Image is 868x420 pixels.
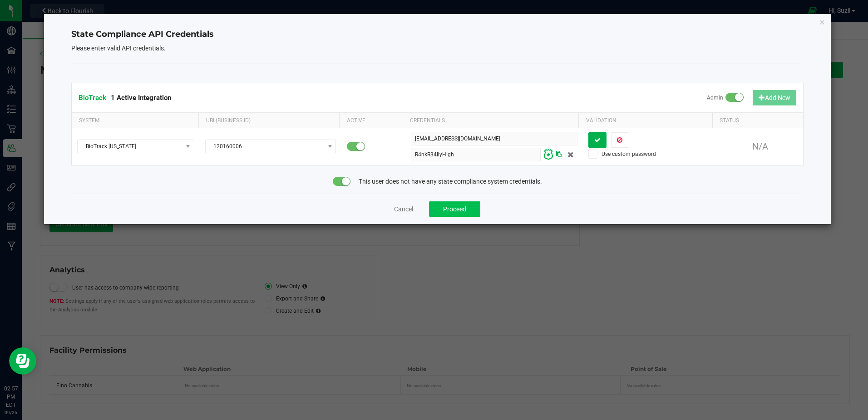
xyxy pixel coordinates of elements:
[78,140,182,153] span: BioTrack [US_STATE]
[753,90,796,105] button: Add New
[394,205,413,214] button: Cancel
[411,148,541,161] input: Password
[752,142,768,151] span: N/A
[707,95,723,101] span: Admin
[720,117,739,124] span: Status
[79,94,106,102] span: BioTrack
[71,45,803,52] h5: Please enter valid API credentials.
[411,132,577,145] input: Username
[9,347,36,375] iframe: Resource center
[111,94,171,102] span: 1 Active Integration
[586,117,616,124] span: Validation
[206,117,251,124] span: UBI (Business ID)
[410,117,445,124] span: Credentials
[79,117,99,124] span: System
[429,201,480,217] button: Proceed
[71,29,803,40] h4: State Compliance API Credentials
[819,16,825,27] button: Close
[588,150,712,159] label: Use custom password
[347,117,365,124] span: Active
[359,177,542,186] span: This user does not have any state compliance system credentials.
[206,140,325,153] span: 120160006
